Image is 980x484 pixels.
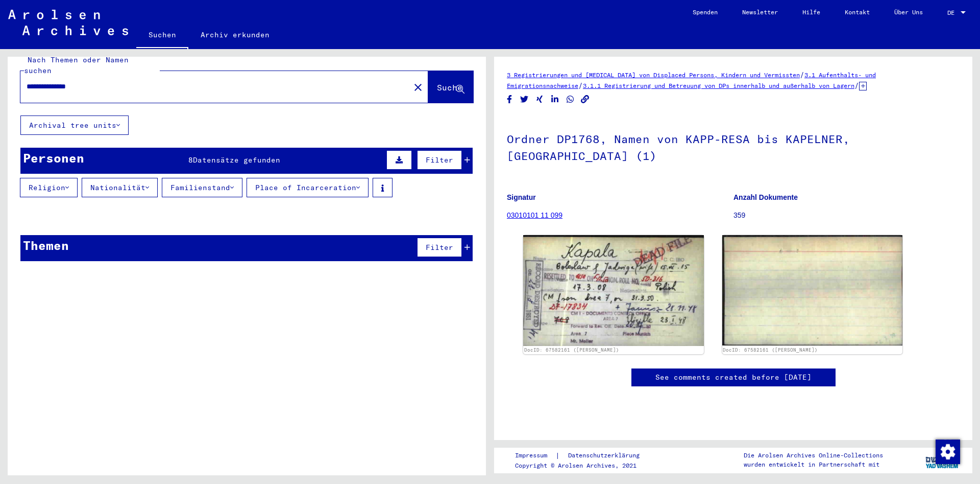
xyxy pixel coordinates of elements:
[437,82,462,93] span: Suche
[723,347,818,353] a: DocID: 67582161 ([PERSON_NAME])
[515,450,555,461] a: Impressum
[550,93,560,106] button: Share on LinkedIn
[417,238,462,257] button: Filter
[23,149,84,167] div: Personen
[744,451,883,460] p: Die Arolsen Archives Online-Collections
[507,193,536,201] b: Signatur
[82,178,158,197] button: Nationalität
[426,155,453,165] span: Filter
[935,439,960,464] div: Zustimmung ändern
[188,155,193,165] span: 8
[578,81,583,90] span: /
[504,93,515,106] button: Share on Facebook
[515,461,652,470] p: Copyright © Arolsen Archives, 2021
[426,243,453,252] span: Filter
[923,447,962,473] img: yv_logo.png
[722,235,903,345] img: 002.jpg
[412,81,424,94] mat-icon: close
[193,155,280,165] span: Datensätze gefunden
[854,81,859,90] span: /
[534,93,545,106] button: Share on Xing
[247,178,369,197] button: Place of Incarceration
[800,70,804,79] span: /
[560,450,652,461] a: Datenschutzerklärung
[507,116,960,177] h1: Ordner DP1768, Namen von KAPP-RESA bis KAPELNER, [GEOGRAPHIC_DATA] (1)
[408,77,428,97] button: Clear
[20,116,129,135] button: Archival tree units
[20,178,78,197] button: Religion
[417,150,462,170] button: Filter
[428,71,473,103] button: Suche
[523,235,704,345] img: 001.jpg
[519,93,530,106] button: Share on Twitter
[655,372,812,383] a: See comments created before [DATE]
[507,211,562,219] a: 03010101 11 099
[947,9,959,16] span: DE
[507,71,800,79] a: 3 Registrierungen und [MEDICAL_DATA] von Displaced Persons, Kindern und Vermissten
[188,22,282,47] a: Archiv erkunden
[515,450,652,461] div: |
[936,440,960,464] img: Zustimmung ändern
[744,460,883,469] p: wurden entwickelt in Partnerschaft mit
[8,10,128,35] img: Arolsen_neg.svg
[583,82,854,89] a: 3.1.1 Registrierung und Betreuung von DPs innerhalb und außerhalb von Lagern
[136,22,188,49] a: Suchen
[580,93,591,106] button: Copy link
[733,193,798,201] b: Anzahl Dokumente
[565,93,576,106] button: Share on WhatsApp
[162,178,242,197] button: Familienstand
[524,347,619,353] a: DocID: 67582161 ([PERSON_NAME])
[733,210,960,221] p: 359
